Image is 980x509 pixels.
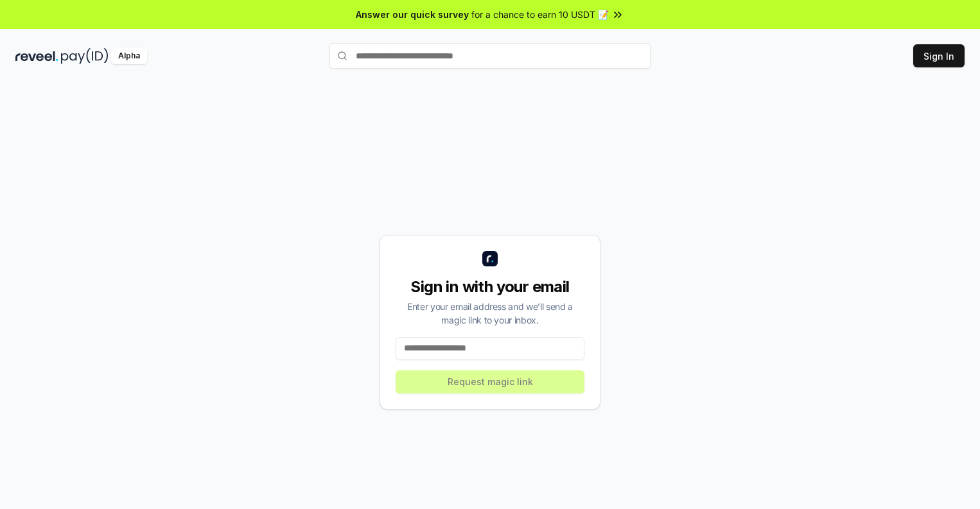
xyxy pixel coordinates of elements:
[471,8,609,21] span: for a chance to earn 10 USDT 📝
[111,48,147,64] div: Alpha
[356,8,469,21] span: Answer our quick survey
[15,48,58,64] img: reveel_dark
[482,251,498,266] img: logo_small
[913,44,965,67] button: Sign In
[396,300,584,327] div: Enter your email address and we’ll send a magic link to your inbox.
[61,48,109,64] img: pay_id
[396,277,584,297] div: Sign in with your email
